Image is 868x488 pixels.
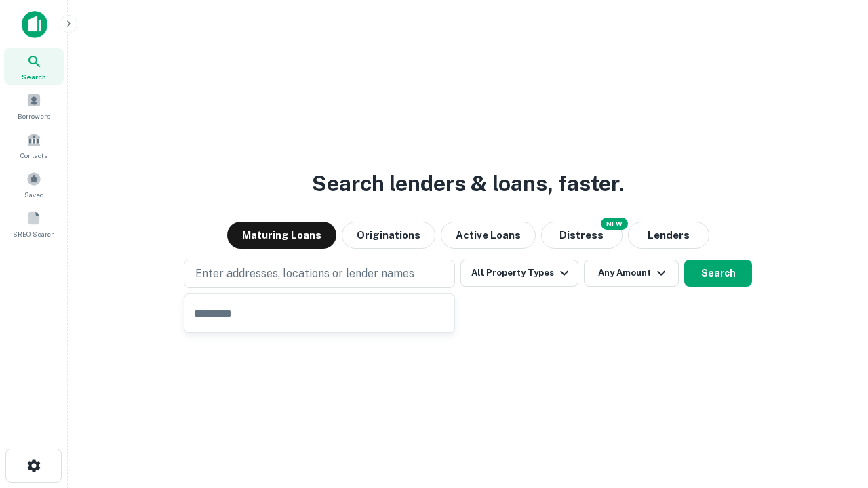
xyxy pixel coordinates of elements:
button: Search [684,260,752,287]
button: Originations [342,222,435,249]
span: Saved [24,189,44,200]
h3: Search lenders & loans, faster. [312,167,624,200]
span: SREO Search [13,228,55,239]
a: Saved [4,166,64,203]
a: Contacts [4,127,64,163]
a: Borrowers [4,87,64,124]
span: Contacts [20,150,47,161]
span: Search [22,71,46,82]
p: Enter addresses, locations or lender names [195,266,414,282]
span: Borrowers [18,110,50,121]
iframe: Chat Widget [800,380,868,445]
button: All Property Types [460,260,578,287]
button: Enter addresses, locations or lender names [184,260,455,288]
div: NEW [601,218,628,230]
a: SREO Search [4,205,64,242]
img: capitalize-icon.png [22,11,47,38]
button: Maturing Loans [227,222,336,249]
button: Lenders [628,222,709,249]
button: Any Amount [584,260,679,287]
a: Search [4,48,64,85]
button: Active Loans [441,222,536,249]
button: Search distressed loans with lien and other non-mortgage details. [541,222,623,249]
